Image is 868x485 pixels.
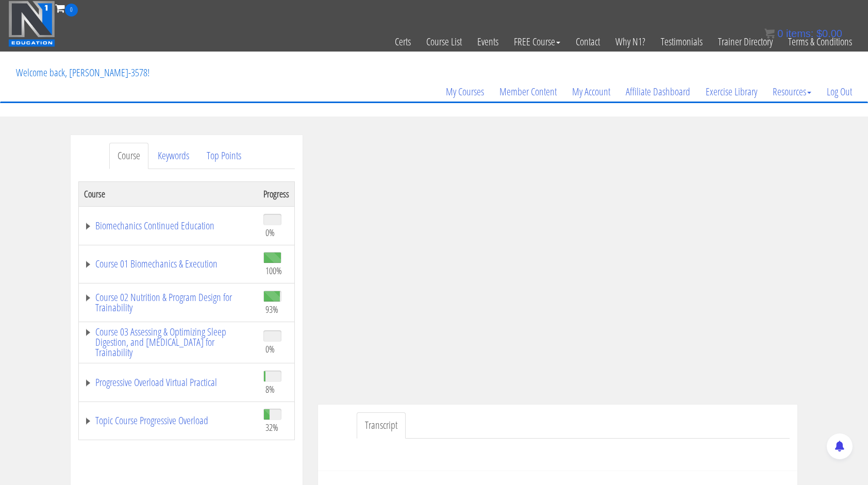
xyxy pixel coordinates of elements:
a: Course List [419,16,470,67]
a: Transcript [357,412,406,439]
span: items: [786,28,813,39]
span: 0 [777,28,783,39]
a: Member Content [492,67,564,116]
a: Topic Course Progressive Overload [84,415,253,426]
span: $ [816,28,822,39]
a: Resources [765,67,819,116]
span: 8% [265,383,275,395]
span: 32% [265,422,278,433]
a: Certs [387,16,419,67]
a: Log Out [819,67,860,116]
img: icon11.png [764,28,775,39]
a: Top Points [198,143,249,169]
a: Course [109,143,148,169]
a: Why N1? [608,16,653,67]
th: Progress [258,181,295,206]
a: Course 02 Nutrition & Program Design for Trainability [84,292,253,313]
span: 100% [265,265,282,276]
a: 0 items: $0.00 [764,28,842,39]
a: Events [470,16,506,67]
a: Keywords [149,143,197,169]
a: Trainer Directory [710,16,780,67]
a: FREE Course [506,16,568,67]
a: Exercise Library [698,67,765,116]
span: 93% [265,304,278,315]
a: 0 [55,1,78,15]
a: Contact [568,16,608,67]
a: Progressive Overload Virtual Practical [84,377,253,388]
a: Course 03 Assessing & Optimizing Sleep Digestion, and [MEDICAL_DATA] for Trainability [84,327,253,358]
a: Affiliate Dashboard [618,67,698,116]
img: n1-education [8,1,55,47]
a: My Account [564,67,618,116]
span: 0% [265,227,275,238]
a: Terms & Conditions [780,16,860,67]
span: 0 [65,4,78,16]
a: Testimonials [653,16,710,67]
a: Biomechanics Continued Education [84,221,253,231]
a: Course 01 Biomechanics & Execution [84,259,253,269]
a: My Courses [438,67,492,116]
span: 0% [265,343,275,355]
th: Course [79,181,259,206]
bdi: 0.00 [816,28,842,39]
p: Welcome back, [PERSON_NAME]-3578! [8,52,157,93]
